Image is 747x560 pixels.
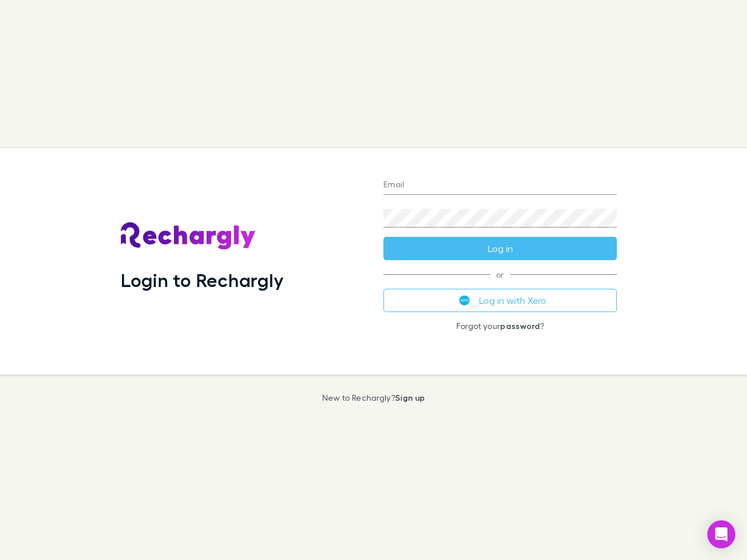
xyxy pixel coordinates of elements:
img: Rechargly's Logo [121,222,256,250]
div: Open Intercom Messenger [707,520,735,548]
a: Sign up [395,393,425,402]
span: or [383,274,617,275]
button: Log in [383,237,617,260]
p: Forgot your ? [383,321,617,331]
h1: Login to Rechargly [121,269,284,291]
img: Xero's logo [459,295,470,306]
p: New to Rechargly? [322,393,425,402]
button: Log in with Xero [383,289,617,312]
a: password [500,321,540,331]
